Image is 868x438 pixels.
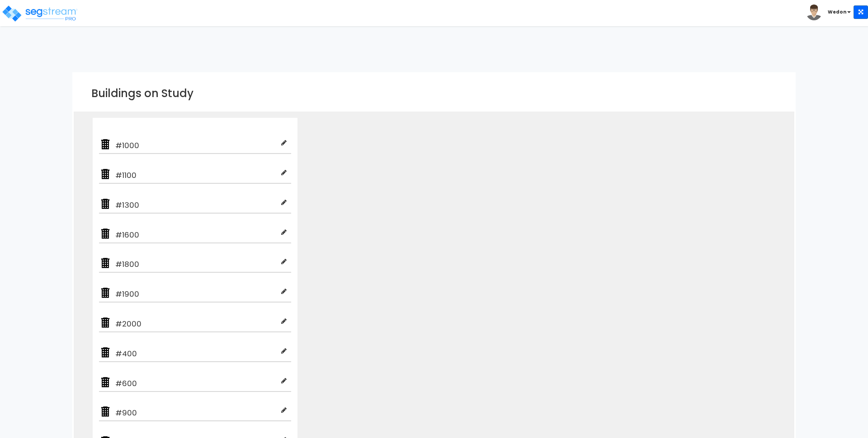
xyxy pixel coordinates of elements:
img: building.png [99,228,112,240]
span: #1300 [112,200,281,210]
b: Wedon [828,9,846,15]
span: #600 [112,378,281,389]
img: building.png [99,405,112,418]
span: #1100 [112,170,281,181]
img: building.png [99,198,112,210]
span: #1000 [112,140,281,151]
img: building.png [99,168,112,181]
img: logo_pro_r.png [1,5,78,23]
span: #1800 [112,259,281,270]
h3: Buildings on Study [91,88,777,99]
img: building.png [99,376,112,389]
img: avatar.png [806,5,822,20]
img: building.png [99,317,112,329]
img: building.png [99,257,112,270]
span: #1900 [112,289,281,299]
span: #900 [112,407,281,418]
span: #2000 [112,318,281,329]
img: building.png [99,287,112,299]
img: building.png [99,346,112,359]
span: #1600 [112,229,281,240]
img: building.png [99,138,112,151]
span: #400 [112,348,281,359]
